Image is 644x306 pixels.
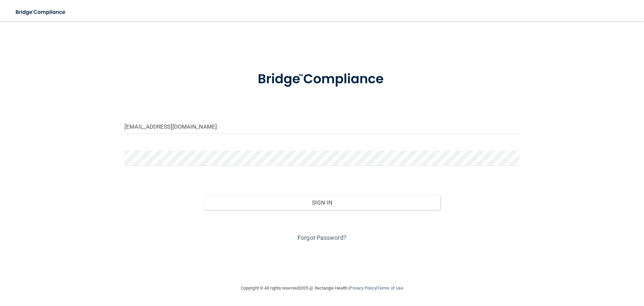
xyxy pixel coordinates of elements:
[350,286,376,291] a: Privacy Policy
[204,195,441,210] button: Sign In
[200,277,444,299] div: Copyright © All rights reserved 2025 @ Rectangle Health | |
[10,5,72,19] img: bridge_compliance_login_screen.278c3ca4.svg
[244,62,400,97] img: bridge_compliance_login_screen.278c3ca4.svg
[377,286,403,291] a: Terms of Use
[124,119,520,134] input: Email
[298,234,346,241] a: Forgot Password?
